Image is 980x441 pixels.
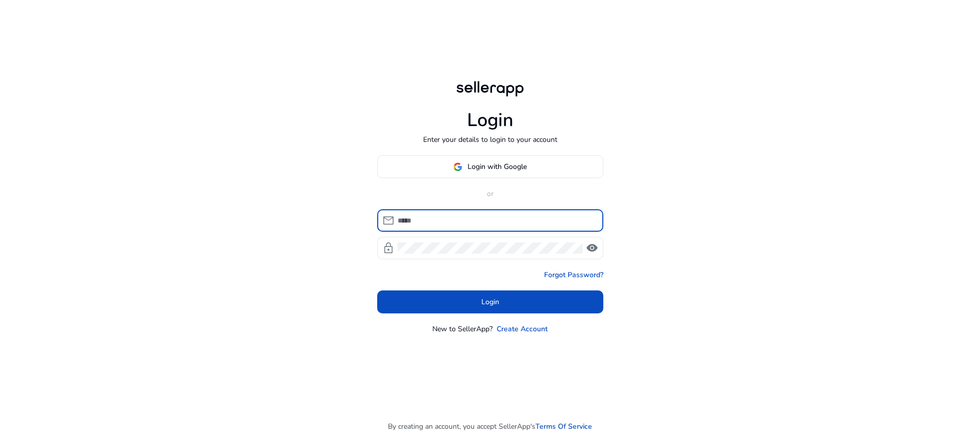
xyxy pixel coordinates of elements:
[544,269,603,280] a: Forgot Password?
[497,324,548,334] a: Create Account
[382,242,395,254] span: lock
[382,214,395,227] span: mail
[481,297,499,307] span: Login
[377,290,603,313] button: Login
[586,242,598,254] span: visibility
[468,161,527,172] span: Login with Google
[535,421,592,432] a: Terms Of Service
[377,188,603,199] p: or
[432,324,493,334] p: New to SellerApp?
[467,109,513,131] h1: Login
[453,162,462,171] img: google-logo.svg
[377,155,603,178] button: Login with Google
[423,134,557,145] p: Enter your details to login to your account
